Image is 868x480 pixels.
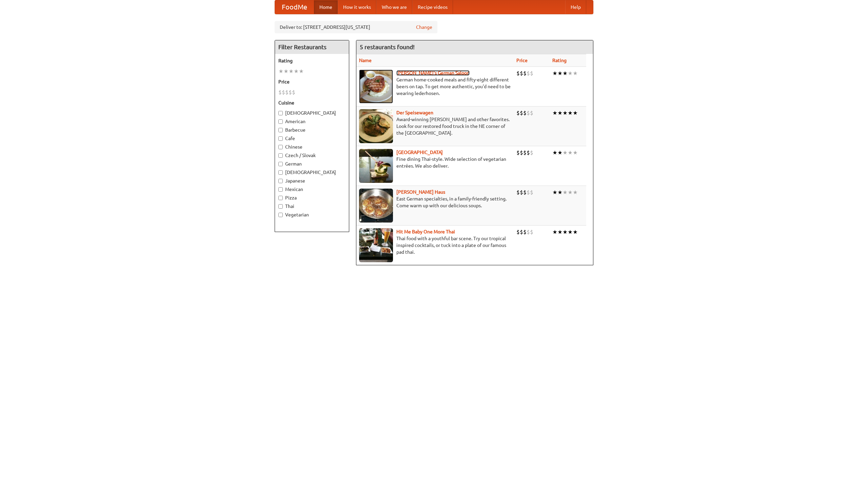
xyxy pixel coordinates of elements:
label: Japanese [278,177,346,184]
li: ★ [573,189,578,196]
label: German [278,160,346,167]
a: Recipe videos [412,0,453,14]
li: ★ [557,189,563,196]
input: [DEMOGRAPHIC_DATA] [278,170,283,175]
p: Thai food with a youthful bar scene. Try our tropical inspired cocktails, or tuck into a plate of... [359,235,511,255]
label: Pizza [278,194,346,201]
label: American [278,118,346,125]
li: $ [289,89,292,96]
li: ★ [563,149,568,156]
h5: Price [278,78,346,85]
a: Der Speisewagen [396,110,433,115]
a: [GEOGRAPHIC_DATA] [396,150,443,155]
input: Cafe [278,136,283,141]
input: [DEMOGRAPHIC_DATA] [278,111,283,115]
li: ★ [563,70,568,77]
li: $ [530,189,533,196]
label: Barbecue [278,127,346,133]
img: esthers.jpg [359,70,393,103]
li: $ [527,228,530,236]
ng-pluralize: 5 restaurants found! [360,44,415,50]
a: Rating [552,58,567,63]
li: ★ [573,109,578,117]
li: $ [530,149,533,156]
a: Who we are [376,0,412,14]
li: $ [527,189,530,196]
h5: Cuisine [278,99,346,106]
li: ★ [552,149,557,156]
label: [DEMOGRAPHIC_DATA] [278,169,346,176]
label: Cafe [278,135,346,142]
li: $ [523,70,527,77]
input: Barbecue [278,128,283,132]
li: $ [516,109,520,117]
li: $ [516,149,520,156]
div: Deliver to: [STREET_ADDRESS][US_STATE] [275,21,437,33]
input: Thai [278,204,283,209]
li: ★ [568,189,573,196]
li: ★ [552,109,557,117]
a: Hit Me Baby One More Thai [396,229,455,234]
input: Mexican [278,187,283,192]
input: Vegetarian [278,213,283,217]
li: ★ [552,70,557,77]
label: Chinese [278,143,346,150]
h5: Rating [278,57,346,64]
input: Czech / Slovak [278,153,283,158]
li: ★ [283,68,289,75]
li: $ [516,189,520,196]
li: ★ [299,68,304,75]
p: East German specialties, in a family-friendly setting. Come warm up with our delicious soups. [359,195,511,209]
li: ★ [568,228,573,236]
a: [PERSON_NAME] Haus [396,189,445,195]
input: Chinese [278,145,283,149]
li: ★ [552,228,557,236]
img: kohlhaus.jpg [359,189,393,223]
li: ★ [568,109,573,117]
li: $ [530,70,533,77]
li: ★ [557,109,563,117]
a: How it works [338,0,376,14]
p: German home-cooked meals and fifty-eight different beers on tap. To get more authentic, you'd nee... [359,76,511,97]
li: ★ [552,189,557,196]
li: $ [520,70,523,77]
label: Thai [278,203,346,210]
h4: Filter Restaurants [275,40,349,54]
li: ★ [568,149,573,156]
li: ★ [573,149,578,156]
li: ★ [563,189,568,196]
li: ★ [568,70,573,77]
input: American [278,119,283,124]
li: $ [527,70,530,77]
input: Pizza [278,196,283,200]
a: Help [565,0,586,14]
li: $ [520,189,523,196]
li: $ [516,70,520,77]
li: $ [530,228,533,236]
li: $ [527,149,530,156]
li: ★ [557,149,563,156]
li: $ [278,89,282,96]
a: Home [314,0,338,14]
li: ★ [557,228,563,236]
img: speisewagen.jpg [359,109,393,143]
li: ★ [563,228,568,236]
li: $ [520,109,523,117]
b: [PERSON_NAME]'s German Saloon [396,70,470,76]
li: ★ [289,68,294,75]
li: $ [523,149,527,156]
p: Fine dining Thai-style. Wide selection of vegetarian entrées. We also deliver. [359,156,511,169]
li: $ [520,228,523,236]
li: ★ [563,109,568,117]
img: satay.jpg [359,149,393,183]
label: Mexican [278,186,346,193]
li: $ [523,109,527,117]
li: $ [520,149,523,156]
p: Award-winning [PERSON_NAME] and other favorites. Look for our restored food truck in the NE corne... [359,116,511,136]
a: FoodMe [275,0,314,14]
a: Name [359,58,372,63]
li: ★ [278,68,283,75]
label: Vegetarian [278,211,346,218]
